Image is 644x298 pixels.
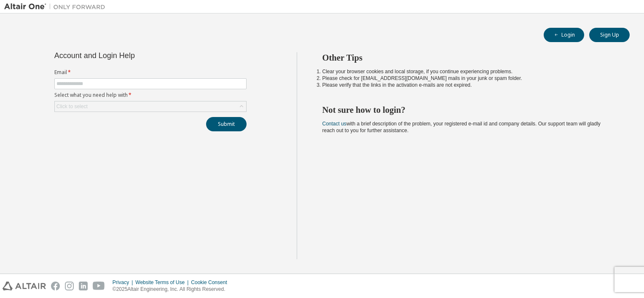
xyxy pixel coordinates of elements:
img: linkedin.svg [79,282,88,290]
button: Sign Up [589,28,630,42]
img: facebook.svg [51,282,60,290]
p: © 2025 Altair Engineering, Inc. All Rights Reserved. [113,286,232,293]
li: Clear your browser cookies and local storage, if you continue experiencing problems. [322,68,615,75]
div: Account and Login Help [54,52,208,59]
a: Contact us [322,121,346,127]
div: Cookie Consent [191,279,232,286]
h2: Not sure how to login? [322,104,615,115]
img: altair_logo.svg [3,282,46,290]
div: Click to select [55,101,246,112]
span: with a brief description of the problem, your registered e-mail id and company details. Our suppo... [322,121,601,133]
label: Select what you need help with [54,92,247,98]
div: Website Terms of Use [135,279,191,286]
h2: Other Tips [322,52,615,63]
li: Please verify that the links in the activation e-mails are not expired. [322,82,615,88]
li: Please check for [EMAIL_ADDRESS][DOMAIN_NAME] mails in your junk or spam folder. [322,75,615,82]
div: Click to select [56,103,88,110]
img: youtube.svg [93,282,105,290]
div: Privacy [113,279,135,286]
button: Login [544,28,584,42]
img: Altair One [4,3,110,11]
img: instagram.svg [65,282,74,290]
button: Submit [206,117,247,131]
label: Email [54,69,247,76]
